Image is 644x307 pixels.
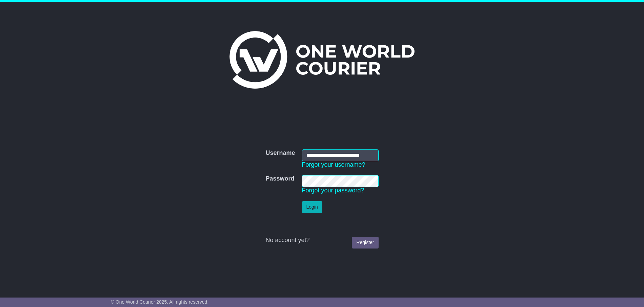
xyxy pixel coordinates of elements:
img: One World [229,31,415,89]
div: No account yet? [265,237,378,244]
a: Register [352,237,378,249]
a: Forgot your username? [302,161,365,168]
label: Username [265,149,295,157]
button: Login [302,201,322,213]
label: Password [265,175,294,183]
a: Forgot your password? [302,187,364,194]
span: © One World Courier 2025. All rights reserved. [111,299,209,305]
